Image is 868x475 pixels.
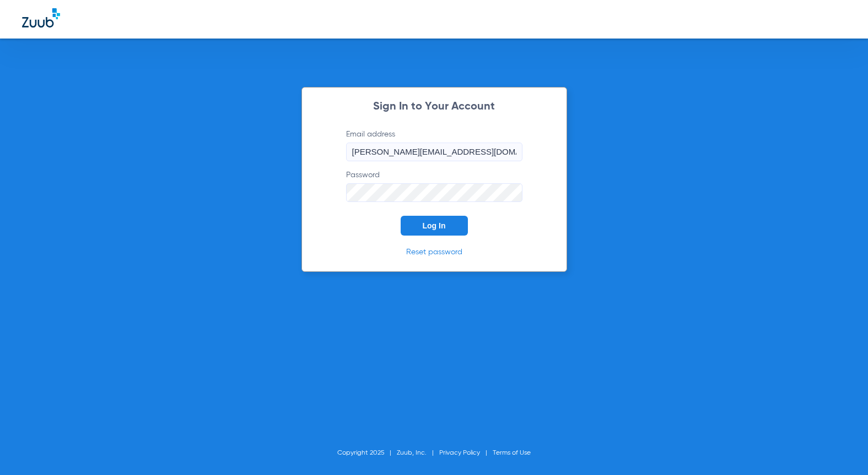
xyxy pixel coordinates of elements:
a: Reset password [406,248,462,256]
img: Zuub Logo [22,8,60,28]
input: Password [346,183,522,202]
button: Log In [401,216,468,236]
a: Privacy Policy [439,450,480,456]
a: Terms of Use [493,450,531,456]
li: Zuub, Inc. [397,447,439,458]
span: Log In [423,221,446,230]
input: Email address [346,143,522,161]
li: Copyright 2025 [337,447,397,458]
label: Email address [346,129,522,161]
label: Password [346,170,522,202]
h2: Sign In to Your Account [330,101,539,112]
